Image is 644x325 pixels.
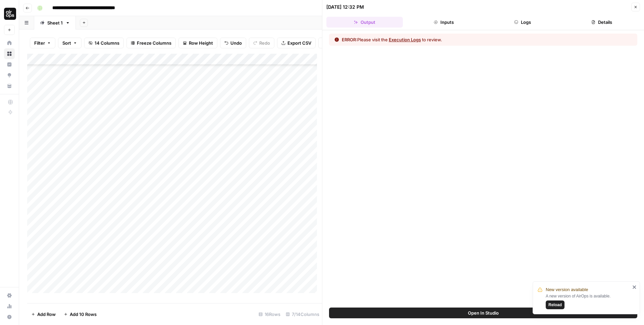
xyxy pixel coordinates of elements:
[329,308,637,318] button: Open In Studio
[4,301,15,312] a: Usage
[4,59,15,70] a: Insights
[4,290,15,301] a: Settings
[95,40,119,46] span: 14 Columns
[546,300,565,309] button: Reload
[468,310,499,316] span: Open In Studio
[137,40,171,46] span: Freeze Columns
[58,38,82,48] button: Sort
[4,5,15,22] button: Workspace: AirOps Administrative
[189,40,213,46] span: Row Height
[259,40,270,46] span: Redo
[60,309,101,320] button: Add 10 Rows
[62,40,71,46] span: Sort
[230,40,242,46] span: Undo
[178,38,217,48] button: Row Height
[4,81,15,91] a: Your Data
[342,36,442,43] div: Please visit the to review.
[326,17,403,28] button: Output
[287,40,311,46] span: Export CSV
[37,311,56,318] span: Add Row
[326,4,364,10] div: [DATE] 12:32 PM
[4,312,15,322] button: Help + Support
[277,38,316,48] button: Export CSV
[126,38,176,48] button: Freeze Columns
[485,17,561,28] button: Logs
[632,284,637,290] button: close
[342,37,357,42] span: ERROR:
[70,311,97,318] span: Add 10 Rows
[4,70,15,81] a: Opportunities
[4,8,16,20] img: AirOps Administrative Logo
[283,309,322,320] div: 7/14 Columns
[563,17,640,28] button: Details
[30,38,55,48] button: Filter
[546,293,630,309] div: A new version of AirOps is available.
[27,309,60,320] button: Add Row
[34,40,45,46] span: Filter
[4,48,15,59] a: Browse
[546,286,588,293] span: New version available
[389,36,421,43] button: Execution Logs
[548,302,562,308] span: Reload
[406,17,482,28] button: Inputs
[220,38,246,48] button: Undo
[34,16,76,30] a: Sheet 1
[4,38,15,48] a: Home
[47,19,63,26] div: Sheet 1
[256,309,283,320] div: 16 Rows
[249,38,274,48] button: Redo
[84,38,124,48] button: 14 Columns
